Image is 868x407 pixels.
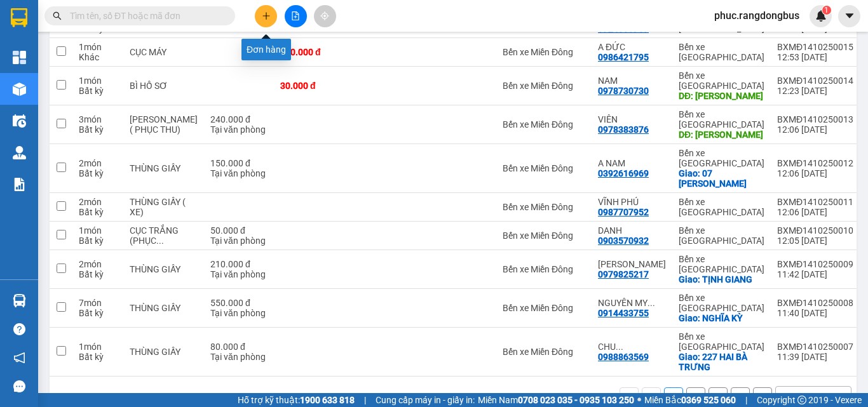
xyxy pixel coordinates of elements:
input: Tìm tên, số ĐT hoặc mã đơn [70,9,220,23]
span: ⚪️ [637,397,641,403]
div: 0392616969 [598,168,649,178]
div: KIM HOÀNG [598,259,666,269]
span: ... [648,298,655,308]
div: BAO DAO ( PHỤC THU) [130,114,198,135]
div: Tại văn phòng [210,269,268,279]
div: 11:39 [DATE] [777,352,853,362]
div: Giao: 227 HAI BÀ TRƯNG [679,352,764,372]
span: caret-down [844,10,855,22]
span: 1 [824,6,829,15]
span: | [745,393,747,407]
div: 12:06 [DATE] [777,207,853,217]
span: ... [156,236,164,246]
div: Bất kỳ [79,269,117,279]
div: Tại văn phòng [210,168,268,178]
button: 3 [709,387,728,406]
div: 2 món [79,197,117,207]
button: 2 [686,387,705,406]
div: Bất kỳ [79,207,117,217]
div: 12:23 [DATE] [777,86,853,96]
div: 0978730730 [598,86,649,96]
div: Tại văn phòng [210,308,268,318]
div: Tại văn phòng [210,236,268,246]
div: Bến xe [GEOGRAPHIC_DATA] [679,331,764,352]
button: aim [314,5,336,27]
img: logo-vxr [11,8,27,27]
div: 550.000 đ [210,298,268,308]
button: plus [255,5,277,27]
div: 100.000 đ [280,47,344,57]
div: 12:06 [DATE] [777,168,853,178]
div: Giao: 07 ĐINH TIÊN HOÀNG [679,168,764,189]
li: VP Bến xe Miền Đông [6,69,88,97]
div: A NAM [598,158,666,168]
span: phuc.rangdongbus [704,8,810,23]
div: BXMĐ1410250011 [777,197,853,207]
div: Giao: NGHĨA KỲ [679,313,764,323]
span: Cung cấp máy in - giấy in: [376,393,475,407]
div: Bất kỳ [79,124,117,135]
div: CHU THƯƠNG TÍN [598,342,666,352]
div: Bến xe Miền Đông [503,303,585,313]
li: VP Bến xe [GEOGRAPHIC_DATA] [88,69,169,110]
div: 12:05 [DATE] [777,236,853,246]
span: message [13,380,25,392]
div: 2 món [79,158,117,168]
div: 2 món [79,259,117,269]
div: 240.000 đ [210,114,268,124]
div: BXMĐ1410250009 [777,259,853,269]
img: warehouse-icon [13,114,26,128]
span: search [53,11,62,20]
div: THÙNG GIẤY [130,347,198,357]
div: BXMĐ1410250007 [777,342,853,352]
div: Bến xe Miền Đông [503,230,585,241]
span: Miền Nam [478,393,634,407]
img: warehouse-icon [13,294,26,307]
div: 0914433755 [598,308,649,318]
div: Khác [79,52,117,62]
div: Bến xe [GEOGRAPHIC_DATA] [679,70,764,91]
div: Tại văn phòng [210,124,268,135]
div: 7 món [79,298,117,308]
span: question-circle [13,323,25,335]
sup: 1 [822,6,831,15]
div: Bất kỳ [79,236,117,246]
div: BXMĐ1410250008 [777,298,853,308]
button: file-add [285,5,307,27]
button: caret-down [838,5,860,27]
div: Bến xe [GEOGRAPHIC_DATA] [679,293,764,313]
div: 0903570932 [598,236,649,246]
span: copyright [797,396,806,404]
div: 210.000 đ [210,259,268,269]
div: 1 món [79,342,117,352]
div: THÙNG GIẤY [130,264,198,274]
div: VIÊN [598,114,666,124]
div: 1 món [79,225,117,236]
strong: 1900 633 818 [300,395,355,405]
svg: open [833,392,843,402]
div: Bến xe Miền Đông [503,264,585,274]
div: BXMĐ1410250013 [777,114,853,124]
div: 12:53 [DATE] [777,52,853,62]
div: 150.000 đ [210,158,268,168]
div: Bến xe [GEOGRAPHIC_DATA] [679,148,764,168]
span: aim [320,11,329,20]
div: NAM [598,76,666,86]
div: Bến xe [GEOGRAPHIC_DATA] [679,254,764,274]
div: Bất kỳ [79,168,117,178]
div: Giao: TỊNH GIANG [679,274,764,284]
div: VĨNH PHÚ [598,197,666,207]
div: Bến xe Miền Đông [503,202,585,212]
div: THÙNG GIẤY ( XE) [130,197,198,217]
div: 80.000 đ [210,342,268,352]
div: Bất kỳ [79,308,117,318]
div: 0987707952 [598,207,649,217]
span: plus [262,11,271,20]
div: Bến xe Miền Đông [503,163,585,173]
div: 0988863569 [598,352,649,362]
img: icon-new-feature [815,10,827,22]
div: CỤC MÁY [130,47,198,57]
div: Bến xe Miền Đông [503,347,585,357]
span: notification [13,352,25,364]
div: A ĐỨC [598,42,666,52]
